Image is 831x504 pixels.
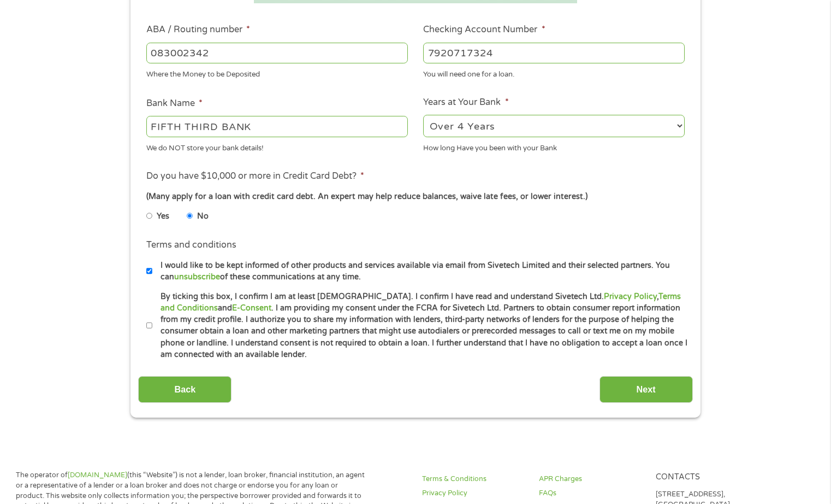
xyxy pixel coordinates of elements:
[146,24,250,36] label: ABA / Routing number
[599,376,693,403] input: Next
[232,303,271,313] a: E-Consent
[604,292,657,301] a: Privacy Policy
[423,139,685,154] div: How long Have you been with your Bank
[146,171,364,182] label: Do you have $10,000 or more in Credit Card Debt?
[423,66,685,80] div: You will need one for a loan.
[539,474,643,484] a: APR Charges
[174,272,220,282] a: unsubscribe
[656,472,759,483] h4: Contacts
[146,66,408,80] div: Where the Money to be Deposited
[146,191,685,203] div: (Many apply for a loan with credit card debt. An expert may help reduce balances, waive late fees...
[152,260,688,283] label: I would like to be kept informed of other products and services available via email from Sivetech...
[68,471,127,479] a: [DOMAIN_NAME]
[146,43,408,63] input: 263177916
[157,210,169,222] label: Yes
[138,376,232,403] input: Back
[146,239,236,251] label: Terms and conditions
[422,474,526,484] a: Terms & Conditions
[152,291,688,361] label: By ticking this box, I confirm I am at least [DEMOGRAPHIC_DATA]. I confirm I have read and unders...
[161,292,681,313] a: Terms and Conditions
[197,210,209,222] label: No
[146,139,408,154] div: We do NOT store your bank details!
[539,488,643,499] a: FAQs
[423,43,685,63] input: 345634636
[423,24,545,36] label: Checking Account Number
[423,97,508,108] label: Years at Your Bank
[146,98,203,109] label: Bank Name
[422,488,526,499] a: Privacy Policy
